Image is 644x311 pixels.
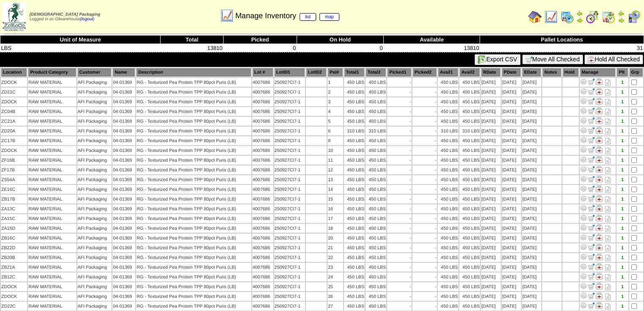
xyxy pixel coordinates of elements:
td: RG - Texturized Pea Protein TPP 80pct Puris (LB) [136,127,251,135]
td: [DATE] [502,146,521,155]
td: RG - Texturized Pea Protein TPP 80pct Puris (LB) [136,136,251,145]
span: Manage Inventory [235,11,339,20]
td: ZD21C [1,88,27,96]
th: Plt [617,68,628,77]
th: RDate [481,68,501,77]
a: list [300,13,316,21]
td: [DATE] [481,127,501,135]
img: Manage Hold [596,195,603,202]
button: Export CSV [475,54,521,65]
td: - [412,88,437,96]
img: Manage Hold [596,185,603,192]
img: Adjust [580,127,587,134]
div: 1 [617,90,628,95]
td: 250927CI7-1 [274,117,305,126]
th: Grp [629,68,643,77]
img: Manage Hold [596,292,603,299]
i: Note [605,99,611,105]
img: Adjust [580,205,587,212]
img: Adjust [580,224,587,231]
td: 4007686 [252,136,273,145]
td: [DATE] [522,117,541,126]
td: 04-01369 [112,156,135,165]
img: Adjust [580,185,587,192]
td: - [387,156,412,165]
img: Adjust [580,302,587,309]
td: 450 LBS [366,88,386,96]
th: Avail2 [459,68,480,77]
td: - [387,97,412,106]
span: Logged in as Gfwarehouse [30,12,100,22]
td: 13810 [384,44,480,52]
td: 1 [327,78,343,87]
td: 450 LBS [366,107,386,116]
td: [DATE] [502,117,521,126]
td: 450 LBS [459,146,480,155]
i: Note [605,138,611,144]
th: PDate [502,68,521,77]
th: Customer [77,68,112,77]
div: 1 [617,80,628,85]
div: 1 [617,109,628,114]
td: 8 [327,136,343,145]
img: Adjust [580,137,587,143]
img: Adjust [580,98,587,105]
td: - [387,88,412,96]
img: Manage Hold [596,156,603,163]
img: Move [588,137,595,143]
td: RAW MATERIAL [28,78,76,87]
img: Adjust [580,234,587,241]
img: Adjust [580,176,587,182]
div: 1 [617,148,628,153]
img: Move [588,107,595,114]
td: AFI Packaging [77,107,112,116]
div: 1 [617,138,628,143]
td: [DATE] [502,107,521,116]
img: Move [588,185,595,192]
img: Manage Hold [596,137,603,143]
td: 13810 [161,44,224,52]
th: Unit of Measure [0,36,161,44]
td: 4007686 [252,97,273,106]
img: Adjust [580,263,587,270]
td: 450 LBS [438,107,458,116]
td: 11 [327,156,343,165]
td: 6 [327,127,343,135]
img: Manage Hold [596,253,603,260]
td: AFI Packaging [77,88,112,96]
td: [DATE] [481,107,501,116]
td: 450 LBS [366,117,386,126]
span: [DEMOGRAPHIC_DATA] Packaging [30,12,100,17]
td: 450 LBS [344,97,365,106]
td: [DATE] [522,136,541,145]
td: ZDOCK [1,78,27,87]
img: Adjust [580,253,587,260]
td: 3 [327,97,343,106]
td: 4007686 [252,107,273,116]
td: 2 [327,88,343,96]
img: Move [588,146,595,153]
button: Move All Checked [522,55,583,64]
td: 04-01369 [112,88,135,96]
td: AFI Packaging [77,136,112,145]
td: 250927CI7-1 [274,107,305,116]
td: [DATE] [481,146,501,155]
td: - [412,156,437,165]
img: Adjust [580,166,587,173]
img: calendarblend.gif [586,10,599,24]
td: RAW MATERIAL [28,117,76,126]
td: RAW MATERIAL [28,88,76,96]
img: Move [588,205,595,212]
i: Note [605,89,611,96]
td: - [387,78,412,87]
img: Move [588,224,595,231]
th: Manage [580,68,616,77]
img: Manage Hold [596,107,603,114]
img: Manage Hold [596,263,603,270]
td: RAW MATERIAL [28,156,76,165]
td: 450 LBS [459,78,480,87]
img: Manage Hold [596,88,603,95]
img: Move [588,195,595,202]
td: [DATE] [481,88,501,96]
td: 450 LBS [344,78,365,87]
